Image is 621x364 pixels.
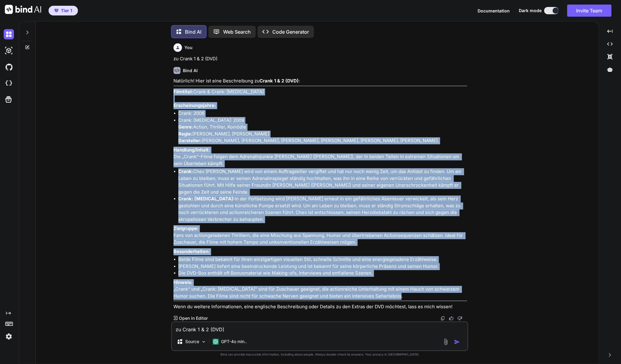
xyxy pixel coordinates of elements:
[5,5,41,14] img: Bind AI
[179,315,207,321] p: Open in Editor
[61,8,72,14] span: Tier 1
[178,117,467,144] li: Crank: [MEDICAL_DATA]: 2009 Action, Thriller, Komödie [PERSON_NAME], [PERSON_NAME] [PERSON_NAME],...
[454,339,460,345] img: icon
[54,9,59,12] img: premium
[185,28,201,35] p: Bind AI
[173,102,216,108] strong: Erscheinungsjahre:
[173,279,467,300] p: „Crank“ und „Crank: [MEDICAL_DATA]“ sind für Zuschauer geeignet, die actionreiche Unterhaltung mi...
[173,225,199,231] strong: Zielgruppe:
[173,89,193,95] strong: Filmtitel:
[173,279,193,285] strong: Hinweis:
[178,263,467,270] li: [PERSON_NAME] liefert eine beeindruckende Leistung und ist bekannt für seine körperliche Präsenz ...
[440,316,445,321] img: copy
[519,8,542,14] span: Dark mode
[183,68,198,74] h6: Bind AI
[4,45,14,56] img: darkAi-studio
[185,339,199,345] p: Source
[260,78,299,84] strong: Crank 1 & 2 (DVD)
[171,352,468,357] p: Bind can provide inaccurate information, including about people. Always double-check its answers....
[173,225,467,246] p: Fans von actiongeladenen Thrillern, die eine Mischung aus Spannung, Humor und übertriebenen Actio...
[213,339,219,345] img: GPT-4o mini
[178,110,467,117] li: Crank: 2006
[173,147,210,153] strong: Handlung/Inhalt:
[4,78,14,88] img: cloudideIcon
[49,6,78,15] button: premiumTier 1
[272,28,309,35] p: Code Generator
[178,196,235,202] strong: Crank: [MEDICAL_DATA]:
[173,249,210,254] strong: Besonderheiten:
[449,316,454,321] img: like
[178,131,192,137] strong: Regie:
[178,256,467,263] li: Beide Filme sind bekannt für ihren einzigartigen visuellen Stil, schnelle Schnitte und eine energ...
[184,45,193,51] h6: You
[457,316,462,321] img: dislike
[178,270,467,277] li: Die DVD-Box enthält oft Bonusmaterial wie Making-ofs, Interviews und entfallene Szenen.
[223,28,251,35] p: Web Search
[178,169,193,174] strong: Crank:
[173,78,467,85] p: Natürlich! Hier ist eine Beschreibung zu :
[442,338,449,345] img: attachment
[173,88,467,109] p: Crank & Crank: [MEDICAL_DATA]
[173,303,467,310] p: Wenn du weitere Informationen, eine englische Beschreibung oder Details zu den Extras der DVD möc...
[4,331,14,342] img: settings
[478,8,510,13] span: Documentation
[178,138,202,143] strong: Darsteller:
[173,55,467,62] p: zu Crank 1 & 2 (DVD)
[4,62,14,72] img: githubDark
[478,8,510,14] button: Documentation
[178,124,193,130] strong: Genre:
[201,339,206,344] img: Pick Models
[4,29,14,39] img: darkChat
[221,339,247,345] p: GPT-4o min..
[567,5,611,17] button: Invite Team
[178,168,467,195] p: Chev [PERSON_NAME] wird von einem Auftragskiller vergiftet und hat nur noch wenig Zeit, um das An...
[178,195,467,223] p: In der Fortsetzung wird [PERSON_NAME] erneut in ein gefährliches Abenteuer verwickelt, als sein H...
[173,147,467,167] p: Die „Crank“-Filme folgen dem Adrenalinjunkie [PERSON_NAME] ([PERSON_NAME]), der in beiden Teilen ...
